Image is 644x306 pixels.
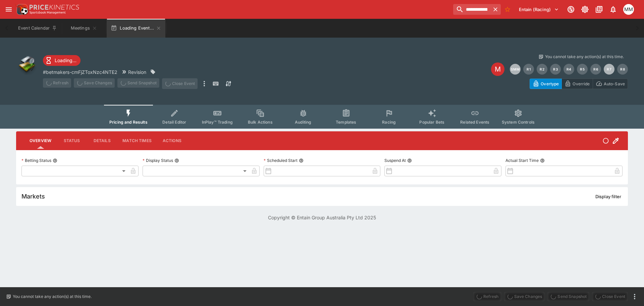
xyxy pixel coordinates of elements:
p: Actual Start Time [505,158,539,163]
img: PriceKinetics [30,5,79,10]
button: R7 [604,64,614,75]
button: Loading Event... [107,19,165,38]
img: other.png [16,54,38,75]
button: Connected to PK [565,3,577,15]
span: System Controls [502,120,535,125]
button: Documentation [593,3,605,15]
button: No Bookmarks [502,4,513,15]
button: Actual Start Time [540,158,545,163]
div: Michela Marris [623,4,634,15]
button: Michela Marris [621,2,636,17]
button: Display Status [174,158,179,163]
span: Templates [336,120,356,125]
span: InPlay™ Trading [202,120,233,125]
button: more [631,293,639,301]
p: You cannot take any action(s) at this time. [13,294,92,300]
button: open drawer [3,3,15,15]
span: Detail Editor [162,120,186,125]
div: Start From [530,79,628,89]
button: Override [561,79,593,89]
button: Details [87,133,117,149]
h5: Markets [21,192,45,200]
span: Pricing and Results [109,120,148,125]
p: Scheduled Start [264,158,298,163]
span: Auditing [295,120,311,125]
button: Actions [157,133,187,149]
button: Auto-Save [593,79,628,89]
button: Toggle light/dark mode [579,3,591,15]
p: Override [573,80,590,87]
button: Match Times [117,133,157,149]
button: R4 [563,64,574,75]
button: Status [57,133,87,149]
span: Related Events [460,120,489,125]
button: more [200,78,208,89]
span: Popular Bets [419,120,444,125]
p: Display Status [143,158,173,163]
button: R2 [537,64,547,75]
input: search [453,4,490,15]
button: Select Tenant [515,4,563,15]
p: Overtype [541,80,559,87]
span: Bulk Actions [248,120,273,125]
button: Scheduled Start [299,158,304,163]
p: Betting Status [21,158,51,163]
div: Event type filters [104,105,540,129]
button: Overtype [530,79,562,89]
span: Racing [382,120,396,125]
button: Event Calendar [14,19,61,38]
p: Loading... [55,57,76,64]
p: Auto-Save [604,80,625,87]
nav: pagination navigation [510,64,628,75]
img: PriceKinetics Logo [15,3,28,16]
p: Copy To Clipboard [43,69,117,76]
p: Suspend At [384,158,406,163]
button: Notifications [607,3,619,15]
button: SMM [510,64,521,75]
button: R8 [617,64,628,75]
img: Sportsbook Management [30,11,66,14]
p: You cannot take any action(s) at this time. [545,54,624,60]
button: Betting Status [53,158,57,163]
button: R6 [590,64,601,75]
button: R3 [550,64,561,75]
button: Meetings [62,19,105,38]
button: Display filter [591,191,625,202]
div: Edit Meeting [491,62,504,76]
button: R1 [523,64,534,75]
button: Suspend At [407,158,412,163]
button: Overview [24,133,57,149]
button: R5 [577,64,588,75]
p: Revision [128,69,146,76]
